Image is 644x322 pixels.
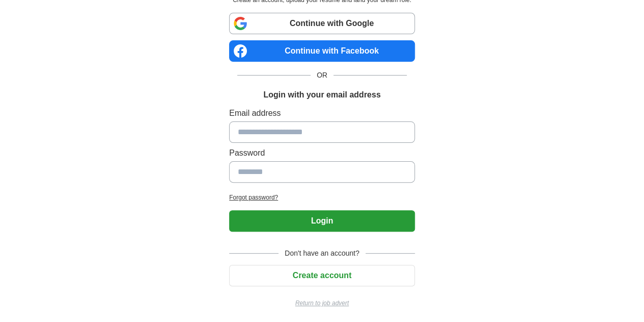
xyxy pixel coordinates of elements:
[229,299,415,308] a: Return to job advert
[229,13,415,34] a: Continue with Google
[229,210,415,232] button: Login
[229,107,415,119] label: Email address
[229,147,415,159] label: Password
[229,265,415,286] button: Create account
[263,89,380,101] h1: Login with your email address
[229,40,415,62] a: Continue with Facebook
[229,193,415,202] a: Forgot password?
[311,70,333,81] span: OR
[229,271,415,280] a: Create account
[278,248,366,259] span: Don't have an account?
